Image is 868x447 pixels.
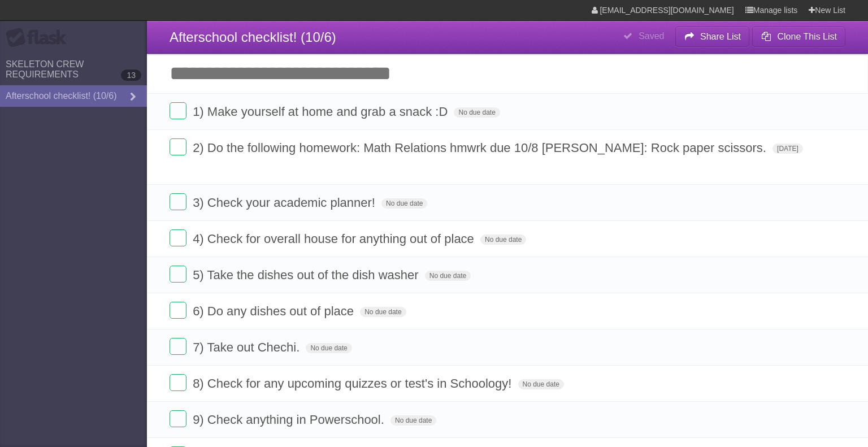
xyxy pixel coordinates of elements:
[170,138,186,155] label: Done
[675,27,750,47] button: Share List
[170,229,186,246] label: Done
[5,5,863,15] div: Sort A > Z
[170,266,186,283] label: Done
[193,141,769,155] span: 2) Do the following homework: Math Relations hmwrk due 10/8 [PERSON_NAME]: Rock paper scissors.
[639,31,664,41] b: Saved
[5,45,863,55] div: Options
[5,66,863,76] div: Rename
[193,376,514,390] span: 8) Check for any upcoming quizzes or test's in Schoology!
[6,28,73,48] div: Flask
[170,102,186,119] label: Done
[381,198,427,209] span: No due date
[193,196,378,210] span: 3) Check your academic planner!
[170,193,186,210] label: Done
[5,15,863,25] div: Sort New > Old
[193,268,422,282] span: 5) Take the dishes out of the dish washer
[518,379,564,389] span: No due date
[170,338,186,355] label: Done
[480,235,526,245] span: No due date
[5,25,863,35] div: Move To ...
[360,307,406,317] span: No due date
[170,302,186,319] label: Done
[193,105,450,119] span: 1) Make yourself at home and grab a snack :D
[170,374,186,391] label: Done
[772,144,803,154] span: [DATE]
[5,55,863,66] div: Sign out
[306,343,351,353] span: No due date
[193,304,357,318] span: 6) Do any dishes out of place
[425,271,471,281] span: No due date
[454,107,500,118] span: No due date
[752,27,845,47] button: Clone This List
[170,29,336,45] span: Afterschool checklist! (10/6)
[193,232,477,246] span: 4) Check for overall house for anything out of place
[121,70,141,81] b: 13
[390,415,436,426] span: No due date
[193,340,302,354] span: 7) Take out Chechi.
[700,32,741,41] b: Share List
[5,76,863,86] div: Move To ...
[5,35,863,45] div: Delete
[170,410,186,427] label: Done
[193,413,387,427] span: 9) Check anything in Powerschool.
[777,32,837,41] b: Clone This List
